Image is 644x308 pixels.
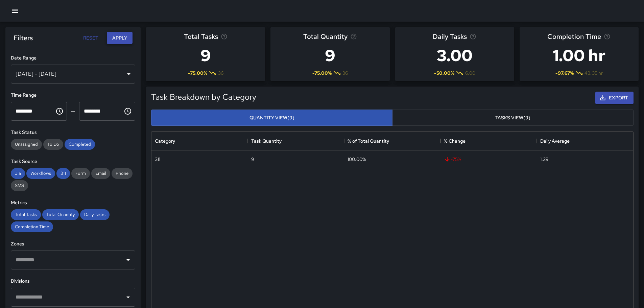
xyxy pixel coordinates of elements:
[344,132,440,150] div: % of Total Quantity
[604,33,611,40] svg: Average time taken to complete tasks in the selected period, compared to the previous period.
[91,168,110,179] div: Email
[11,221,53,232] div: Completion Time
[348,156,366,163] div: 100.00%
[540,132,570,150] div: Daily Average
[123,292,133,302] button: Open
[433,42,477,69] h3: 3.00
[547,42,611,69] h3: 1.00 hr
[43,141,63,147] span: To Do
[221,33,228,40] svg: Total number of tasks in the selected period, compared to the previous period.
[392,110,634,126] button: Tasks View(9)
[14,32,33,43] h6: Filters
[42,212,79,217] span: Total Quantity
[251,132,282,150] div: Task Quantity
[112,168,133,179] div: Phone
[42,209,79,220] div: Total Quantity
[11,209,41,220] div: Total Tasks
[91,170,110,176] span: Email
[151,110,392,126] button: Quantity View(9)
[184,42,228,69] h3: 9
[11,92,135,99] h6: Time Range
[65,141,95,147] span: Completed
[123,255,133,265] button: Open
[444,132,466,150] div: % Change
[26,168,55,179] div: Workflows
[218,70,223,76] span: 36
[188,70,207,76] span: -75.00 %
[71,170,90,176] span: Form
[350,33,357,40] svg: Total task quantity in the selected period, compared to the previous period.
[11,65,135,84] div: [DATE] - [DATE]
[121,104,135,118] button: Choose time, selected time is 11:59 PM
[434,70,454,76] span: -50.00 %
[547,31,601,42] span: Completion Time
[11,199,135,207] h6: Metrics
[112,170,133,176] span: Phone
[11,278,135,285] h6: Divisions
[11,141,42,147] span: Unassigned
[555,70,574,76] span: -97.67 %
[53,104,66,118] button: Choose time, selected time is 12:00 AM
[11,212,41,217] span: Total Tasks
[465,70,475,76] span: 6.00
[11,129,135,136] h6: Task Status
[11,139,42,150] div: Unassigned
[56,168,70,179] div: 311
[312,70,332,76] span: -75.00 %
[151,92,256,102] h5: Task Breakdown by Category
[440,132,537,150] div: % Change
[595,92,634,104] button: Export
[537,132,633,150] div: Daily Average
[348,132,389,150] div: % of Total Quantity
[248,132,344,150] div: Task Quantity
[303,42,357,69] h3: 9
[11,158,135,165] h6: Task Source
[540,156,549,163] div: 1.29
[155,156,160,163] div: 311
[107,32,133,44] button: Apply
[71,168,90,179] div: Form
[65,139,95,150] div: Completed
[251,156,254,163] div: 9
[470,33,476,40] svg: Average number of tasks per day in the selected period, compared to the previous period.
[11,168,25,179] div: Jia
[11,54,135,62] h6: Date Range
[155,132,175,150] div: Category
[342,70,348,76] span: 36
[11,224,53,230] span: Completion Time
[184,31,218,42] span: Total Tasks
[11,183,28,188] span: SMS
[80,212,110,217] span: Daily Tasks
[26,170,55,176] span: Workflows
[11,180,28,191] div: SMS
[80,32,101,44] button: Reset
[303,31,348,42] span: Total Quantity
[43,139,63,150] div: To Do
[80,209,110,220] div: Daily Tasks
[444,156,461,163] span: -75 %
[585,70,603,76] span: 43.05 hr
[11,240,135,248] h6: Zones
[433,31,467,42] span: Daily Tasks
[56,170,70,176] span: 311
[11,170,25,176] span: Jia
[151,132,248,150] div: Category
